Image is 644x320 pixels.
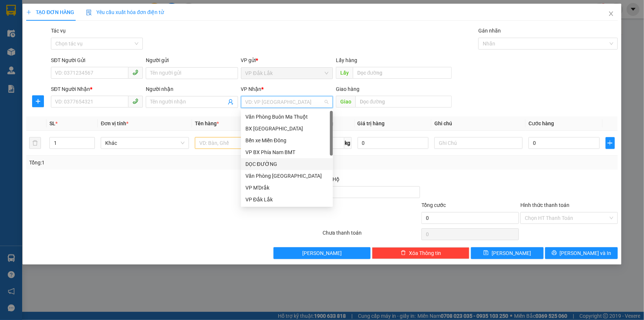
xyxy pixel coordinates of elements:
span: [PERSON_NAME] và In [560,249,612,257]
div: VP M'Drắk [241,182,333,194]
div: VP gửi [241,56,333,64]
span: VP Đắk Lắk [245,68,328,79]
div: VP BX Phía Nam BMT [245,148,328,156]
span: Tên hàng [195,120,219,126]
span: Xóa Thông tin [409,249,441,257]
input: Dọc đường [353,67,452,79]
div: DỌC ĐƯỜNG [245,160,328,168]
span: user-add [228,99,234,105]
label: Gán nhãn [478,28,501,34]
div: SĐT Người Gửi [51,56,143,64]
span: Đơn vị tính [101,120,128,126]
div: VP Đắk Lắk [241,194,333,205]
label: Hình thức thanh toán [520,202,569,208]
span: VP Nhận [241,86,262,92]
span: [PERSON_NAME] [492,249,531,257]
input: Dọc đường [355,96,452,108]
button: plus [32,95,44,107]
button: Close [601,4,621,24]
input: Ghi Chú [434,137,523,149]
div: Bến xe Miền Đông [245,136,328,144]
button: deleteXóa Thông tin [372,247,469,259]
input: 0 [358,137,429,149]
input: VD: Bàn, Ghế [195,137,283,149]
span: Giao hàng [336,86,359,92]
span: Yêu cầu xuất hóa đơn điện tử [86,9,164,15]
button: save[PERSON_NAME] [471,247,544,259]
span: [PERSON_NAME] [302,249,342,257]
span: SL [49,120,55,126]
div: SĐT Người Nhận [51,85,143,93]
span: Khác [105,137,185,149]
button: delete [29,137,41,149]
div: VP M'Drắk [245,184,328,192]
img: icon [86,10,92,16]
span: delete [401,250,406,256]
span: plus [26,10,31,15]
span: save [483,250,489,256]
span: plus [32,98,44,104]
div: VP Đắk Lắk [245,195,328,204]
button: [PERSON_NAME] [273,247,371,259]
div: Văn Phòng Buôn Ma Thuột [245,113,328,121]
div: Người gửi [146,56,238,64]
div: DỌC ĐƯỜNG [241,158,333,170]
span: TẠO ĐƠN HÀNG [26,9,74,15]
span: close [608,11,614,17]
span: Tổng cước [421,202,446,208]
div: Người nhận [146,85,238,93]
button: printer[PERSON_NAME] và In [545,247,618,259]
div: Chưa thanh toán [322,229,421,242]
button: plus [606,137,615,149]
div: BX Tây Ninh [241,123,333,135]
span: phone [132,69,138,75]
span: Giao [336,96,355,108]
th: Ghi chú [431,116,526,131]
span: printer [552,250,557,256]
div: BX [GEOGRAPHIC_DATA] [245,125,328,133]
div: Văn Phòng [GEOGRAPHIC_DATA] [245,172,328,180]
div: Bến xe Miền Đông [241,135,333,146]
div: Tổng: 1 [29,159,249,167]
span: kg [344,137,352,149]
label: Tác vụ [51,28,66,34]
span: Lấy [336,67,353,79]
span: Giá trị hàng [358,120,385,126]
span: Cước hàng [528,120,554,126]
span: Lấy hàng [336,57,357,63]
div: Văn Phòng Buôn Ma Thuột [241,111,333,123]
div: Văn Phòng Tân Phú [241,170,333,182]
span: phone [132,98,138,104]
div: VP BX Phía Nam BMT [241,146,333,158]
span: plus [606,140,614,146]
